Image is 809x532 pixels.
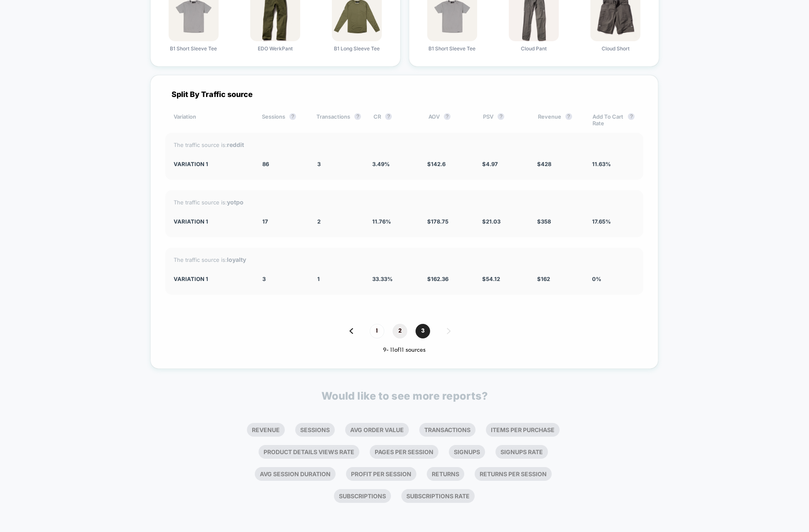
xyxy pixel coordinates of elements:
[262,276,266,282] span: 3
[262,161,269,167] span: 86
[428,45,475,52] span: B1 Short Sleeve Tee
[321,390,488,402] p: Would like to see more reports?
[345,423,409,437] li: Avg Order Value
[393,324,407,338] span: 2
[334,45,380,52] span: B1 Long Sleeve Tee
[349,328,353,334] img: pagination back
[354,113,361,120] button: ?
[289,113,296,120] button: ?
[170,45,217,52] span: B1 Short Sleeve Tee
[475,467,552,481] li: Returns Per Session
[174,113,250,127] div: Variation
[372,276,393,282] span: 33.33 %
[428,113,470,127] div: AOV
[174,161,250,167] div: Variation 1
[174,276,250,282] div: Variation 1
[628,113,635,120] button: ?
[227,199,244,206] strong: yotpo
[262,113,304,127] div: Sessions
[538,113,580,127] div: Revenue
[227,141,244,148] strong: reddit
[483,113,525,127] div: PSV
[449,445,485,459] li: Signups
[262,218,268,225] span: 17
[174,199,635,206] div: The traffic source is:
[565,113,572,120] button: ?
[602,45,630,52] span: Cloud Short
[482,218,500,225] span: $ 21.03
[174,218,250,225] div: Variation 1
[165,347,643,354] div: 9 - 11 of 11 sources
[537,161,551,167] span: $ 428
[317,276,320,282] span: 1
[419,423,475,437] li: Transactions
[416,324,430,338] span: 3
[537,218,551,225] span: $ 358
[592,113,635,127] div: Add To Cart Rate
[346,467,416,481] li: Profit Per Session
[165,90,643,99] div: Split By Traffic source
[427,467,464,481] li: Returns
[317,218,321,225] span: 2
[592,161,611,167] span: 11.63 %
[385,113,392,120] button: ?
[316,113,361,127] div: Transactions
[174,141,635,148] div: The traffic source is:
[482,161,498,167] span: $ 4.97
[247,423,285,437] li: Revenue
[373,113,416,127] div: CR
[486,423,560,437] li: Items Per Purchase
[259,445,359,459] li: Product Details Views Rate
[174,256,635,263] div: The traffic source is:
[372,161,390,167] span: 3.49 %
[295,423,335,437] li: Sessions
[521,45,547,52] span: Cloud Pant
[444,113,451,120] button: ?
[498,113,504,120] button: ?
[370,445,438,459] li: Pages Per Session
[317,161,321,167] span: 3
[401,489,475,503] li: Subscriptions Rate
[334,489,391,503] li: Subscriptions
[495,445,548,459] li: Signups Rate
[427,161,446,167] span: $ 142.6
[227,256,246,263] strong: loyalty
[370,324,384,338] span: 1
[255,467,336,481] li: Avg Session Duration
[427,218,448,225] span: $ 178.75
[592,276,601,282] span: 0 %
[592,218,611,225] span: 17.65 %
[537,276,550,282] span: $ 162
[258,45,293,52] span: EDO WerkPant
[372,218,391,225] span: 11.76 %
[427,276,448,282] span: $ 162.36
[482,276,500,282] span: $ 54.12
